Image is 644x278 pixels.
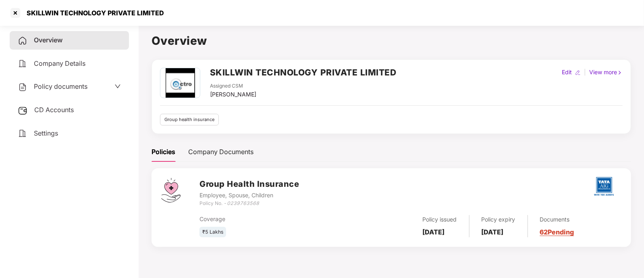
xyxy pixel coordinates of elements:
[22,9,164,17] div: SKILLWIN TECHNOLOGY PRIVATE LIMITED
[588,68,624,77] div: View more
[161,68,199,98] img: logo.jpg
[575,70,581,75] img: editIcon
[152,32,631,50] h1: Overview
[199,227,226,238] div: ₹5 Lakhs
[540,215,574,224] div: Documents
[482,215,515,224] div: Policy expiry
[34,129,58,137] span: Settings
[114,83,121,90] span: down
[617,70,623,75] img: rightIcon
[34,59,85,67] span: Company Details
[199,200,299,207] div: Policy No. -
[199,178,299,190] h3: Group Health Insurance
[161,178,181,203] img: svg+xml;base64,PHN2ZyB4bWxucz0iaHR0cDovL3d3dy53My5vcmcvMjAwMC9zdmciIHdpZHRoPSI0Ny43MTQiIGhlaWdodD...
[199,215,340,224] div: Coverage
[540,228,574,236] a: 62 Pending
[590,172,618,201] img: tatag.png
[423,228,445,236] b: [DATE]
[18,82,27,92] img: svg+xml;base64,PHN2ZyB4bWxucz0iaHR0cDovL3d3dy53My5vcmcvMjAwMC9zdmciIHdpZHRoPSIyNCIgaGVpZ2h0PSIyNC...
[18,129,27,138] img: svg+xml;base64,PHN2ZyB4bWxucz0iaHR0cDovL3d3dy53My5vcmcvMjAwMC9zdmciIHdpZHRoPSIyNCIgaGVpZ2h0PSIyNC...
[152,147,175,157] div: Policies
[34,36,62,44] span: Overview
[210,90,256,99] div: [PERSON_NAME]
[160,114,219,125] div: Group health insurance
[482,228,504,236] b: [DATE]
[34,106,74,114] span: CD Accounts
[227,200,259,206] i: 0239763568
[423,215,457,224] div: Policy issued
[188,147,253,157] div: Company Documents
[18,106,28,115] img: svg+xml;base64,PHN2ZyB3aWR0aD0iMjUiIGhlaWdodD0iMjQiIHZpZXdCb3g9IjAgMCAyNSAyNCIgZmlsbD0ibm9uZSIgeG...
[210,66,397,79] h2: SKILLWIN TECHNOLOGY PRIVATE LIMITED
[18,59,27,69] img: svg+xml;base64,PHN2ZyB4bWxucz0iaHR0cDovL3d3dy53My5vcmcvMjAwMC9zdmciIHdpZHRoPSIyNCIgaGVpZ2h0PSIyNC...
[582,68,588,77] div: |
[210,82,256,90] div: Assigned CSM
[560,68,573,77] div: Edit
[34,82,87,90] span: Policy documents
[18,36,27,46] img: svg+xml;base64,PHN2ZyB4bWxucz0iaHR0cDovL3d3dy53My5vcmcvMjAwMC9zdmciIHdpZHRoPSIyNCIgaGVpZ2h0PSIyNC...
[199,191,299,200] div: Employee, Spouse, Children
